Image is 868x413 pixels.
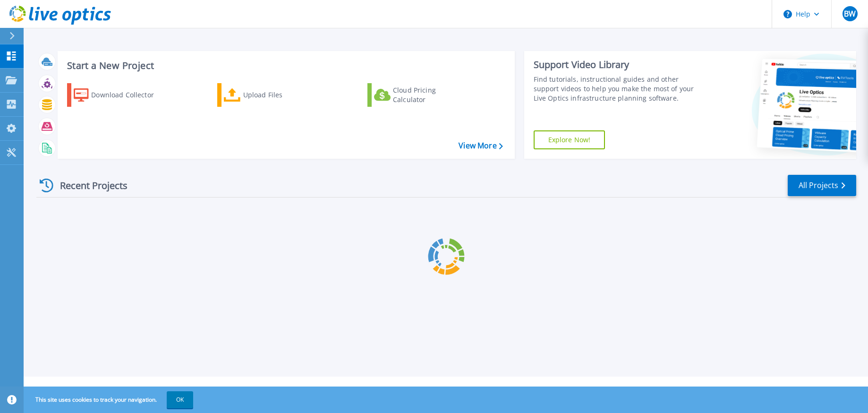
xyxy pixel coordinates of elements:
button: OK [167,391,193,408]
a: Download Collector [67,83,172,107]
span: This site uses cookies to track your navigation. [26,391,193,408]
a: Upload Files [217,83,323,107]
div: Download Collector [91,86,167,104]
h3: Start a New Project [67,60,502,71]
a: Cloud Pricing Calculator [367,83,473,107]
div: Upload Files [243,86,319,104]
div: Recent Projects [36,174,140,197]
a: All Projects [788,175,856,196]
div: Support Video Library [534,59,703,71]
a: View More [459,141,502,150]
span: BW [844,10,856,17]
div: Cloud Pricing Calculator [393,86,468,104]
a: Explore Now! [534,130,605,149]
div: Find tutorials, instructional guides and other support videos to help you make the most of your L... [534,75,703,103]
